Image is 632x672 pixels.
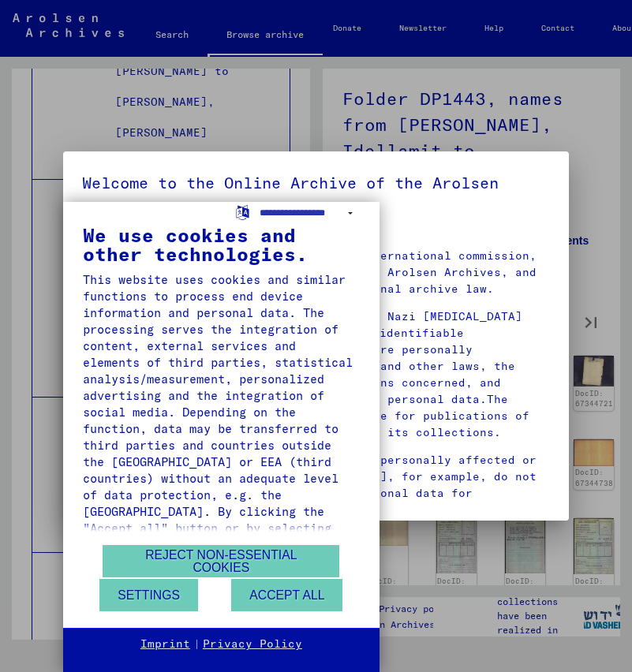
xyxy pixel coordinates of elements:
button: Settings [99,579,198,611]
button: Accept all [231,579,342,611]
button: Reject non-essential cookies [103,545,339,577]
a: Imprint [140,637,190,652]
div: This website uses cookies and similar functions to process end device information and personal da... [83,271,360,636]
div: We use cookies and other technologies. [83,226,360,263]
a: Privacy Policy [203,637,302,652]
